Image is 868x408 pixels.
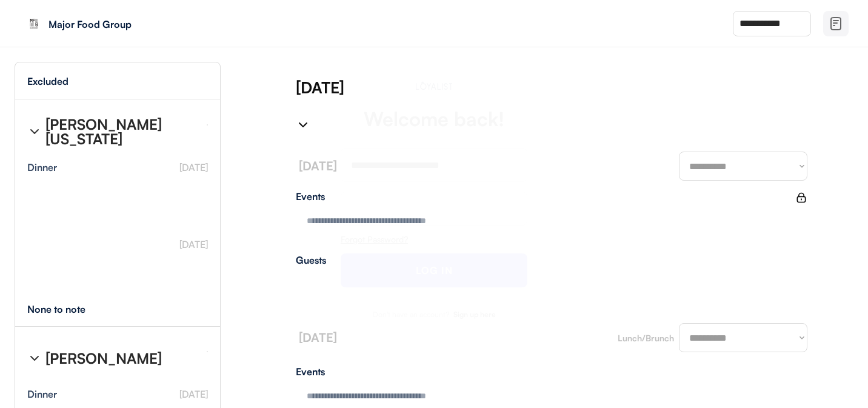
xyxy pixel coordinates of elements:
[341,234,408,244] u: Forgot Password?
[413,81,455,90] img: Main.svg
[364,109,504,129] div: Welcome back!
[373,311,449,318] div: Don't have an account?
[453,310,496,319] strong: Sign up here
[341,253,527,287] button: LOG IN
